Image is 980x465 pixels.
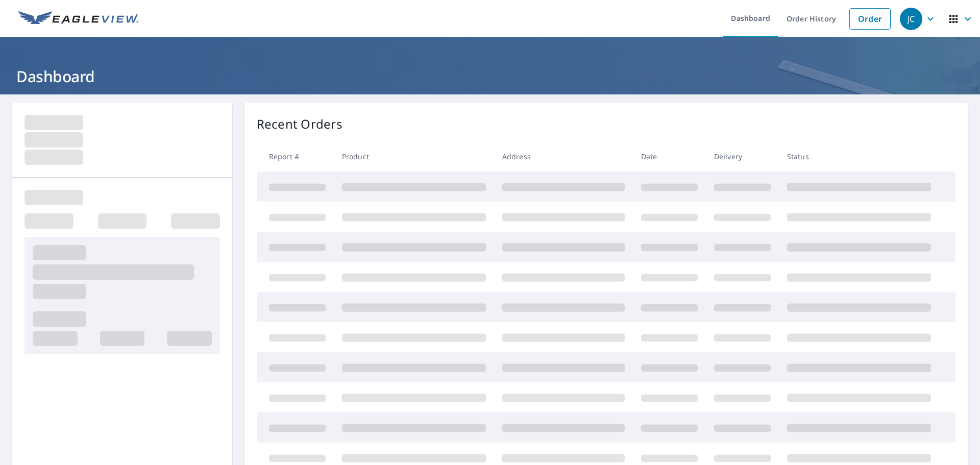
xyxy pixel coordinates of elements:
[849,8,891,30] a: Order
[706,141,779,172] th: Delivery
[334,141,494,172] th: Product
[257,141,334,172] th: Report #
[779,141,939,172] th: Status
[12,66,968,87] h1: Dashboard
[257,115,342,133] p: Recent Orders
[18,11,139,27] img: EV Logo
[633,141,706,172] th: Date
[494,141,633,172] th: Address
[900,8,922,30] div: JC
